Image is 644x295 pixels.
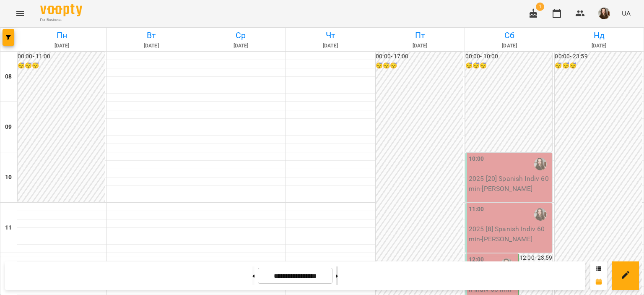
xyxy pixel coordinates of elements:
[465,52,553,61] h6: 00:00 - 10:00
[18,61,105,70] h6: 😴😴😴
[555,61,642,70] h6: 😴😴😴
[556,42,642,50] h6: [DATE]
[5,123,12,132] h6: 09
[108,29,195,42] h6: Вт
[469,205,484,214] label: 11:00
[466,42,553,50] h6: [DATE]
[287,42,374,50] h6: [DATE]
[376,52,463,61] h6: 00:00 - 17:00
[40,4,82,16] img: Voopty Logo
[466,29,553,42] h6: Сб
[519,253,552,263] h6: 12:00 - 23:59
[376,61,463,70] h6: 😴😴😴
[536,3,544,11] span: 1
[534,208,547,221] img: Гайдукевич Анна (і)
[469,224,551,244] p: 2025 [8] Spanish Indiv 60 min - [PERSON_NAME]
[465,61,553,70] h6: 😴😴😴
[618,5,634,21] button: UA
[534,158,547,170] img: Гайдукевич Анна (і)
[5,223,12,232] h6: 11
[377,29,463,42] h6: Пт
[108,42,195,50] h6: [DATE]
[556,29,642,42] h6: Нд
[469,174,551,193] p: 2025 [20] Spanish Indiv 60 min - [PERSON_NAME]
[598,8,610,19] img: f828951e34a2a7ae30fa923eeeaf7e77.jpg
[197,42,284,50] h6: [DATE]
[40,17,82,23] span: For Business
[469,154,484,164] label: 10:00
[18,42,105,50] h6: [DATE]
[5,173,12,182] h6: 10
[10,3,30,23] button: Menu
[622,9,631,18] span: UA
[555,52,642,61] h6: 00:00 - 23:59
[5,72,12,81] h6: 08
[18,52,105,61] h6: 00:00 - 11:00
[469,255,484,264] label: 12:00
[287,29,374,42] h6: Чт
[377,42,463,50] h6: [DATE]
[18,29,105,42] h6: Пн
[197,29,284,42] h6: Ср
